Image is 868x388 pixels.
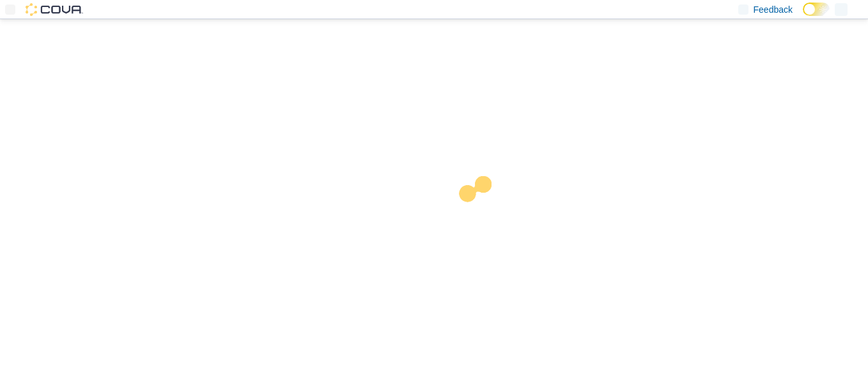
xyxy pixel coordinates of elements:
span: Feedback [754,3,793,16]
img: cova-loader [434,167,530,262]
img: Cova [26,3,83,16]
input: Dark Mode [803,3,830,16]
